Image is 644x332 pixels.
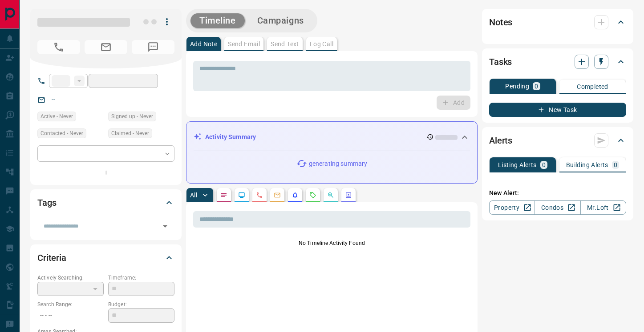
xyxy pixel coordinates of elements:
p: Budget: [108,300,174,308]
span: No Number [132,40,174,54]
div: Alerts [489,130,626,151]
button: Timeline [190,13,245,28]
p: -- - -- [37,308,104,323]
h2: Notes [489,15,512,29]
p: Completed [577,84,608,90]
div: Notes [489,12,626,33]
p: 0 [614,162,617,168]
span: No Email [85,40,127,54]
p: Activity Summary [205,132,256,142]
button: Open [159,220,171,232]
p: 0 [535,83,538,89]
p: Search Range: [37,300,104,308]
button: Campaigns [248,13,313,28]
h2: Tasks [489,55,512,69]
a: Property [489,200,535,215]
svg: Opportunities [327,192,334,199]
svg: Calls [256,192,263,199]
div: Tags [37,192,174,213]
p: generating summary [309,159,367,168]
svg: Requests [309,192,316,199]
span: No Number [37,40,80,54]
button: New Task [489,103,626,117]
p: Add Note [190,41,217,47]
span: Signed up - Never [111,112,153,121]
svg: Agent Actions [345,192,352,199]
div: Criteria [37,247,174,268]
h2: Criteria [37,251,66,265]
div: Activity Summary [194,129,470,145]
p: No Timeline Activity Found [193,239,470,247]
div: Tasks [489,51,626,72]
svg: Listing Alerts [292,192,299,199]
p: Listing Alerts [498,162,537,168]
span: Contacted - Never [41,129,83,138]
a: Condos [535,200,580,215]
p: All [190,192,197,198]
span: Claimed - Never [111,129,149,138]
p: New Alert: [489,188,626,198]
p: Pending [505,83,529,89]
p: Building Alerts [566,162,608,168]
svg: Emails [274,192,281,199]
p: Timeframe: [108,274,174,282]
a: Mr.Loft [580,200,626,215]
h2: Tags [37,196,56,210]
svg: Lead Browsing Activity [238,192,245,199]
a: -- [52,96,55,103]
svg: Notes [220,192,227,199]
p: 0 [542,162,546,168]
span: Active - Never [41,112,73,121]
h2: Alerts [489,133,512,148]
p: Actively Searching: [37,274,104,282]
